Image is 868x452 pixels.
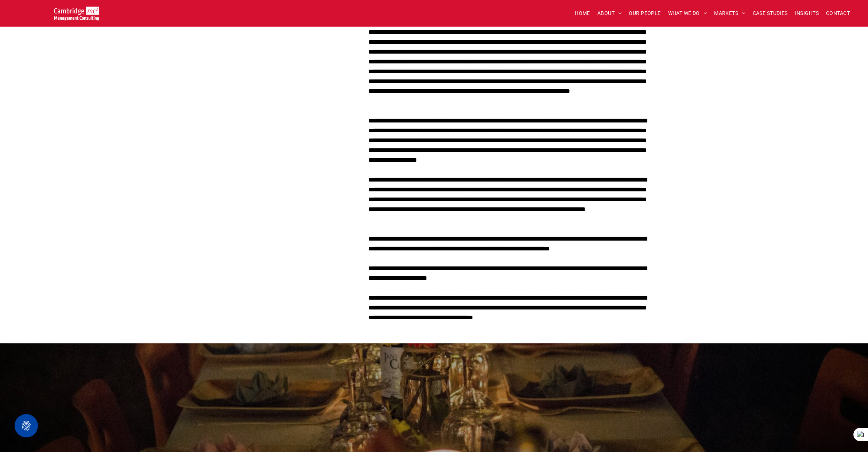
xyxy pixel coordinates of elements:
a: Your Business Transformed | Cambridge Management Consulting [54,8,99,15]
a: HOME [571,8,594,19]
a: ABOUT [594,8,625,19]
a: CASE STUDIES [749,8,791,19]
a: MARKETS [710,8,749,19]
a: WHAT WE DO [664,8,711,19]
a: OUR PEOPLE [625,8,664,19]
a: INSIGHTS [791,8,822,19]
a: CONTACT [822,8,853,19]
img: Go to Homepage [54,7,99,20]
